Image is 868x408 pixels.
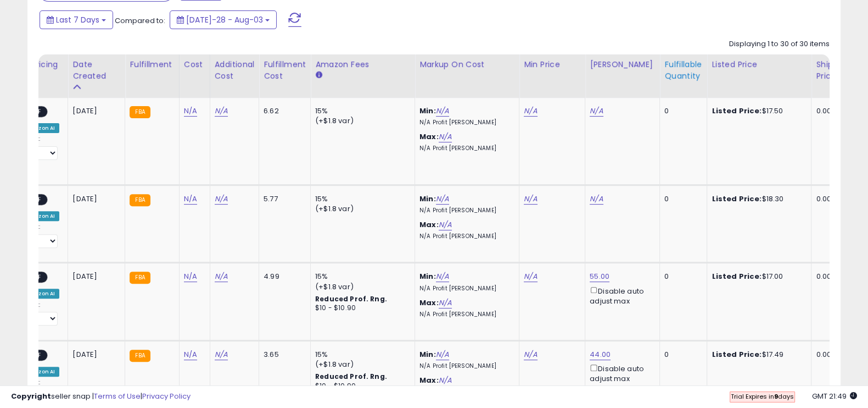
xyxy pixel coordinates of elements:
div: [DATE] [72,194,116,204]
a: N/A [524,349,537,360]
a: N/A [590,194,603,205]
div: (+$1.8 var) [315,116,406,126]
a: N/A [436,194,449,205]
div: Preset: [21,135,59,160]
div: 15% [315,272,406,282]
span: 2025-08-11 21:49 GMT [812,391,857,401]
div: 5.77 [264,194,302,204]
div: $17.00 [712,272,803,282]
div: Fulfillable Quantity [664,59,702,82]
div: Repricing [21,59,63,70]
a: Terms of Use [94,391,141,401]
div: $18.30 [712,194,803,204]
b: Max: [419,131,439,142]
small: FBA [130,350,150,362]
a: N/A [184,106,197,117]
div: (+$1.8 var) [315,360,406,370]
span: OFF [27,350,44,360]
span: OFF [27,107,44,117]
div: 0.00 [816,194,834,204]
div: Disable auto adjust max [590,362,651,384]
b: Listed Price: [712,106,761,116]
div: Ship Price [816,59,838,82]
div: seller snap | | [11,392,191,402]
div: Min Price [524,59,580,70]
span: OFF [27,195,44,205]
div: $17.49 [712,350,803,360]
div: 0.00 [816,350,834,360]
a: N/A [184,349,197,360]
b: 9 [774,392,778,401]
div: 0 [664,194,698,204]
div: Displaying 1 to 30 of 30 items [729,39,830,49]
b: Max: [419,297,439,308]
b: Min: [419,194,436,204]
div: Date Created [72,59,120,82]
span: [DATE]-28 - Aug-03 [186,14,263,25]
div: 4.99 [264,272,302,282]
p: N/A Profit [PERSON_NAME] [419,207,511,214]
a: N/A [524,271,537,282]
a: N/A [436,349,449,360]
div: Fulfillment [130,59,174,70]
div: 0.00 [816,272,834,282]
p: N/A Profit [PERSON_NAME] [419,362,511,370]
strong: Copyright [11,391,51,401]
a: 44.00 [590,349,611,360]
b: Max: [419,375,439,385]
b: Min: [419,106,436,116]
a: N/A [436,106,449,117]
div: Amazon AI [21,289,59,299]
div: 15% [315,194,406,204]
a: N/A [524,106,537,117]
p: N/A Profit [PERSON_NAME] [419,311,511,318]
a: N/A [215,349,228,360]
small: FBA [130,194,150,206]
div: 15% [315,350,406,360]
b: Max: [419,219,439,230]
p: N/A Profit [PERSON_NAME] [419,285,511,293]
div: [DATE] [72,350,116,360]
a: Privacy Policy [142,391,191,401]
div: [DATE] [72,272,116,282]
small: Amazon Fees. [315,70,322,80]
b: Listed Price: [712,349,761,360]
a: N/A [215,194,228,205]
a: 55.00 [590,271,609,282]
div: Preset: [21,301,59,326]
a: N/A [184,194,197,205]
b: Listed Price: [712,271,761,282]
div: (+$1.8 var) [315,282,406,292]
a: N/A [439,375,452,386]
div: Markup on Cost [419,59,514,70]
b: Listed Price: [712,194,761,204]
b: Min: [419,271,436,282]
b: Reduced Prof. Rng. [315,372,387,381]
div: 0.00 [816,106,834,116]
a: N/A [215,271,228,282]
b: Min: [419,349,436,360]
div: $10 - $10.90 [315,304,406,313]
span: Last 7 Days [56,14,99,25]
div: Amazon AI [21,123,59,133]
div: (+$1.8 var) [315,204,406,214]
p: N/A Profit [PERSON_NAME] [419,233,511,240]
div: Listed Price [712,59,807,70]
div: Preset: [21,223,59,248]
span: Trial Expires in days [731,392,794,401]
a: N/A [590,106,603,117]
b: Reduced Prof. Rng. [315,294,387,304]
div: Cost [184,59,205,70]
button: [DATE]-28 - Aug-03 [170,10,277,29]
div: Disable auto adjust max [590,285,651,306]
div: [PERSON_NAME] [590,59,655,70]
div: 6.62 [264,106,302,116]
div: Amazon AI [21,367,59,377]
a: N/A [439,219,452,230]
div: $17.50 [712,106,803,116]
div: 3.65 [264,350,302,360]
div: Additional Cost [215,59,255,82]
div: Amazon AI [21,211,59,221]
a: N/A [524,194,537,205]
span: Compared to: [115,15,165,26]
